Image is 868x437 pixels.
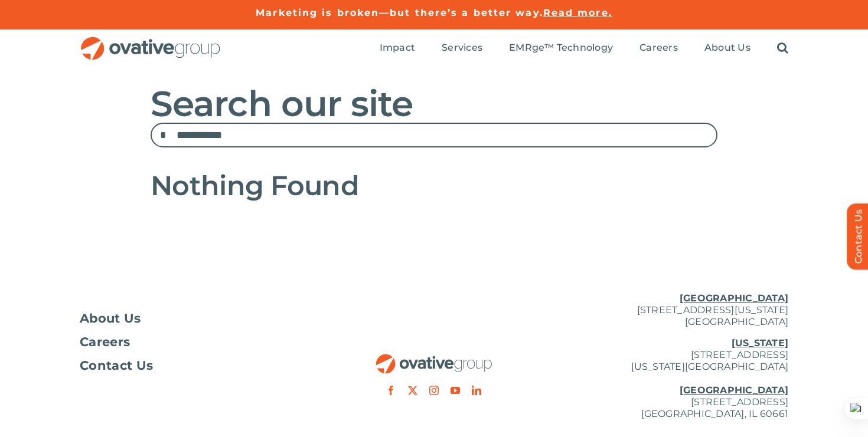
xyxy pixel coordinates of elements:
a: Impact [380,42,415,55]
a: Search [777,42,788,55]
nav: Menu [380,29,788,67]
h1: Search our site [151,85,717,123]
a: About Us [80,313,316,324]
u: [GEOGRAPHIC_DATA] [680,385,788,396]
p: [STREET_ADDRESS][US_STATE] [GEOGRAPHIC_DATA] [552,293,788,328]
u: [GEOGRAPHIC_DATA] [680,293,788,304]
a: twitter [408,386,417,395]
a: facebook [386,386,396,395]
span: Careers [80,336,130,348]
span: Careers [639,42,678,54]
input: Search [151,123,175,147]
span: EMRge™ Technology [509,42,613,54]
input: Search... [151,123,717,147]
span: Impact [380,42,415,54]
a: Contact Us [80,360,316,372]
a: youtube [451,386,460,395]
a: instagram [429,386,439,395]
a: OG_Full_horizontal_RGB [80,35,221,47]
a: linkedin [472,386,481,395]
p: [STREET_ADDRESS] [US_STATE][GEOGRAPHIC_DATA] [STREET_ADDRESS] [GEOGRAPHIC_DATA], IL 60661 [552,337,788,420]
a: About Us [704,42,750,55]
p: Nothing Found [151,171,717,201]
a: Services [442,42,482,55]
a: Careers [80,336,316,348]
a: Read more. [543,7,612,18]
nav: Footer Menu [80,313,316,372]
span: About Us [80,313,141,324]
u: [US_STATE] [732,337,788,349]
a: EMRge™ Technology [509,42,613,55]
a: Marketing is broken—but there’s a better way. [256,7,543,18]
a: Careers [639,42,678,55]
span: About Us [704,42,750,54]
a: OG_Full_horizontal_RGB [375,353,493,364]
span: Services [442,42,482,54]
span: Contact Us [80,360,153,372]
